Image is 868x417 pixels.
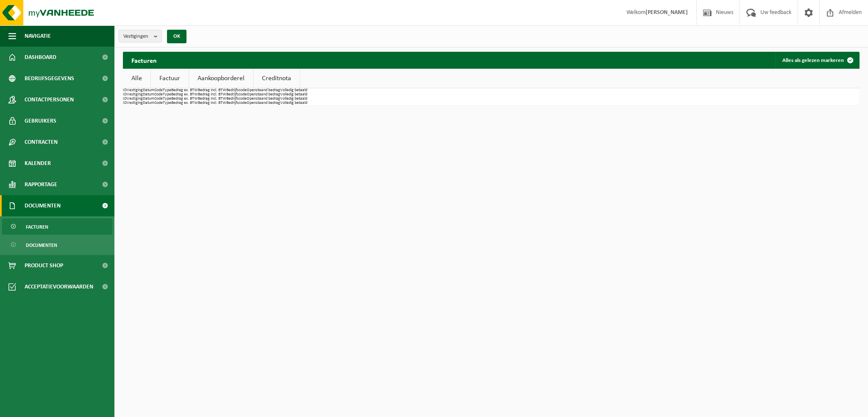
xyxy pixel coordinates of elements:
[226,92,247,97] th: Bedrijfscode
[247,88,280,92] th: Openstaand bedrag
[143,92,154,97] th: Datum
[171,88,198,92] th: Bedrag ex. BTW
[25,89,74,110] span: Contactpersonen
[247,101,280,105] th: Openstaand bedrag
[143,101,154,105] th: Datum
[226,97,247,101] th: Bedrijfscode
[25,174,57,195] span: Rapportage
[2,237,112,253] a: Documenten
[247,97,280,101] th: Openstaand bedrag
[127,97,143,101] th: Vestiging
[163,88,171,92] th: Type
[2,218,112,235] a: Facturen
[247,92,280,97] th: Openstaand bedrag
[280,92,307,97] th: Volledig betaald
[123,97,127,101] th: ID
[198,92,226,97] th: Bedrag incl. BTW
[25,195,61,216] span: Documenten
[25,68,74,89] span: Bedrijfsgegevens
[280,88,307,92] th: Volledig betaald
[25,25,51,47] span: Navigatie
[119,30,162,42] button: Vestigingen
[25,276,93,297] span: Acceptatievoorwaarden
[127,101,143,105] th: Vestiging
[163,101,171,105] th: Type
[123,69,150,88] a: Alle
[163,92,171,97] th: Type
[171,101,198,105] th: Bedrag ex. BTW
[143,97,154,101] th: Datum
[26,237,57,253] span: Documenten
[171,92,198,97] th: Bedrag ex. BTW
[198,101,226,105] th: Bedrag incl. BTW
[189,69,253,88] a: Aankoopborderel
[25,255,63,276] span: Product Shop
[143,88,154,92] th: Datum
[154,101,163,105] th: Code
[163,97,171,101] th: Type
[198,88,226,92] th: Bedrag incl. BTW
[127,88,143,92] th: Vestiging
[25,110,56,132] span: Gebruikers
[253,69,300,88] a: Creditnota
[25,132,58,153] span: Contracten
[154,97,163,101] th: Code
[123,88,127,92] th: ID
[25,153,51,174] span: Kalender
[123,52,165,68] h2: Facturen
[26,219,48,235] span: Facturen
[123,101,127,105] th: ID
[154,88,163,92] th: Code
[123,92,127,97] th: ID
[776,52,859,69] button: Alles als gelezen markeren
[198,97,226,101] th: Bedrag incl. BTW
[280,101,307,105] th: Volledig betaald
[645,9,688,16] strong: [PERSON_NAME]
[226,88,247,92] th: Bedrijfscode
[123,30,150,43] span: Vestigingen
[167,30,186,43] button: OK
[154,92,163,97] th: Code
[171,97,198,101] th: Bedrag ex. BTW
[25,47,56,68] span: Dashboard
[226,101,247,105] th: Bedrijfscode
[280,97,307,101] th: Volledig betaald
[151,69,189,88] a: Factuur
[127,92,143,97] th: Vestiging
